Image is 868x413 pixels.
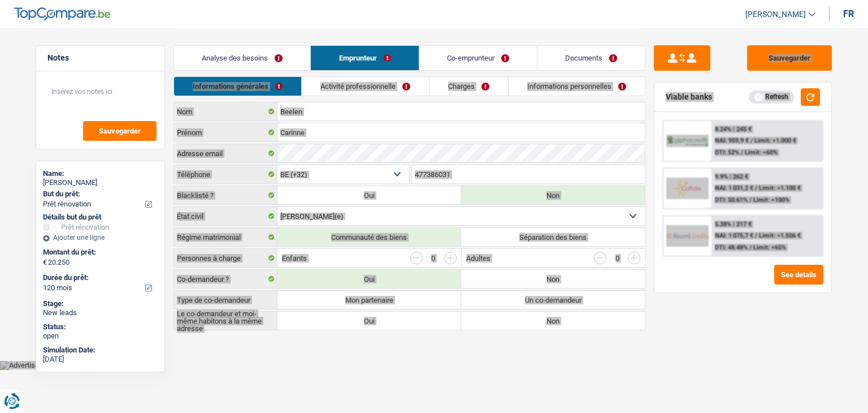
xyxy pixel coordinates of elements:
[277,291,461,309] label: Mon partenaire
[43,332,158,341] div: open
[666,135,708,148] img: AlphaCredit
[759,232,801,239] span: Limit: >1.506 €
[311,46,418,70] a: Emprunteur
[43,322,158,332] div: Status:
[43,355,158,364] div: [DATE]
[277,312,461,330] label: Oui
[749,244,752,251] span: /
[509,77,645,96] a: Informations personnelles
[277,186,461,204] label: Oui
[753,196,789,204] span: Limit: <100%
[174,165,277,183] label: Téléphone
[750,137,753,144] span: /
[174,123,277,141] label: Prénom
[774,265,823,285] button: See details
[755,232,757,239] span: /
[14,7,110,21] img: TopCompare Logo
[174,291,277,309] label: Type de co-demandeur
[745,149,778,156] span: Limit: <60%
[282,255,307,262] label: Enfants
[412,165,645,183] input: 401020304
[174,312,277,330] label: Le co-demandeur et moi-même habitons à la même adresse
[461,186,645,204] label: Non
[43,234,158,242] div: Ajouter une ligne
[747,45,832,71] button: Sauvegarder
[715,221,752,228] div: 5.38% | 217 €
[715,149,739,156] span: DTI: 52%
[99,127,141,135] span: Sauvegarder
[736,5,815,24] a: [PERSON_NAME]
[715,173,748,180] div: 9.9% | 262 €
[749,196,752,204] span: /
[537,46,645,70] a: Documents
[715,244,748,251] span: DTI: 48.48%
[715,126,752,133] div: 8.24% | 245 €
[749,91,794,103] div: Refresh
[466,255,491,262] label: Adultes
[753,244,786,251] span: Limit: <65%
[666,92,712,102] div: Viable banks
[461,291,645,309] label: Un co-demandeur
[174,270,277,288] label: Co-demandeur ?
[277,270,461,288] label: Oui
[715,196,748,204] span: DTI: 50.61%
[174,249,277,267] label: Personnes à charge
[174,207,277,225] label: État civil
[174,102,277,121] label: Nom
[47,53,153,63] h5: Notes
[174,46,310,70] a: Analyse des besoins
[461,312,645,330] label: Non
[43,308,158,317] div: New leads
[174,228,277,246] label: Régime matrimonial
[666,178,708,199] img: Cofidis
[43,299,158,308] div: Stage:
[715,184,753,192] span: NAI: 1 031,2 €
[715,137,749,144] span: NAI: 959,9 €
[741,149,743,156] span: /
[43,346,158,355] div: Simulation Date:
[302,77,429,96] a: Activité professionnelle
[43,248,155,257] label: Montant du prêt:
[612,255,622,262] div: 0
[43,169,158,178] div: Name:
[43,213,158,222] div: Détails but du prêt
[755,184,757,192] span: /
[174,144,277,162] label: Adresse email
[843,8,854,19] div: fr
[174,77,301,96] a: Informations générales
[419,46,537,70] a: Co-emprunteur
[461,228,645,246] label: Séparation des biens
[666,225,708,246] img: Record Credits
[759,184,801,192] span: Limit: >1.100 €
[43,178,158,187] div: [PERSON_NAME]
[428,255,439,262] div: 0
[83,121,157,141] button: Sauvegarder
[429,77,508,96] a: Charges
[43,258,47,267] span: €
[174,186,277,204] label: Blacklisté ?
[43,190,155,199] label: But du prêt:
[745,10,806,19] span: [PERSON_NAME]
[43,273,155,282] label: Durée du prêt:
[461,270,645,288] label: Non
[277,228,461,246] label: Communauté des biens
[754,137,796,144] span: Limit: >1.000 €
[715,232,753,239] span: NAI: 1 075,7 €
